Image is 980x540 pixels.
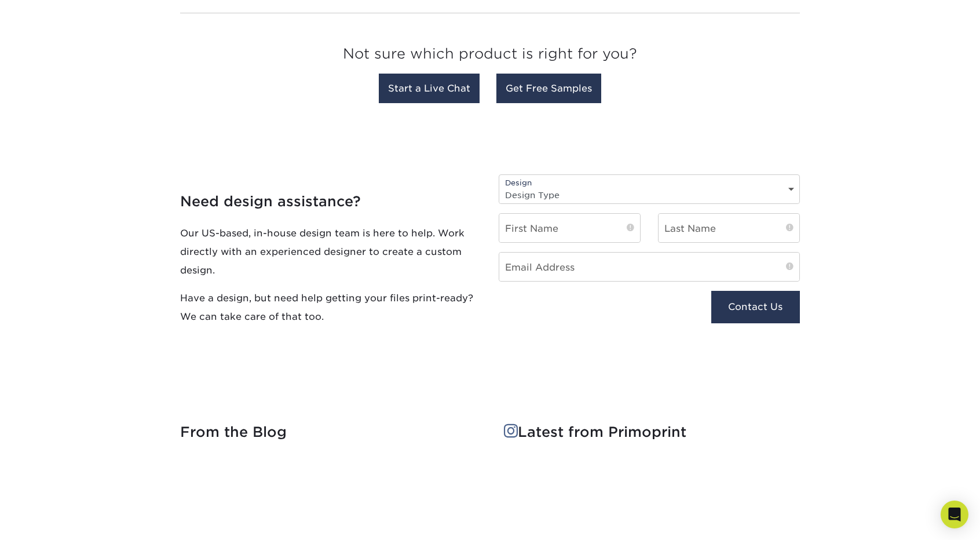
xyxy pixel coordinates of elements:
[499,291,654,331] iframe: reCAPTCHA
[180,194,481,210] h4: Need design assistance?
[180,424,476,441] h4: From the Blog
[180,37,800,76] h3: Not sure which product is right for you?
[941,501,968,528] div: Open Intercom Messenger
[3,505,98,536] iframe: Google Customer Reviews
[496,74,601,103] a: Get Free Samples
[180,224,481,279] p: Our US-based, in-house design team is here to help. Work directly with an experienced designer to...
[180,289,481,326] p: Have a design, but need help getting your files print-ready? We can take care of that too.
[504,424,800,441] h4: Latest from Primoprint
[379,74,480,103] a: Start a Live Chat
[711,291,800,323] button: Contact Us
